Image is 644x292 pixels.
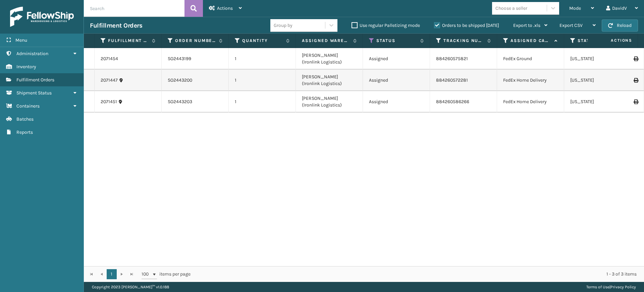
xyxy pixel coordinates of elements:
[363,48,430,70] td: Assigned
[497,70,564,91] td: FedEx Home Delivery
[229,48,296,70] td: 1
[108,38,149,44] label: Fulfillment Order Id
[200,271,637,278] div: 1 - 3 of 3 items
[352,23,420,28] label: Use regular Palletizing mode
[436,77,468,83] a: 884260572281
[564,91,631,113] td: [US_STATE]
[296,91,363,113] td: [PERSON_NAME] (Ironlink Logistics)
[586,282,636,292] div: |
[497,91,564,113] td: FedEx Home Delivery
[101,77,118,84] a: 2071447
[296,70,363,91] td: [PERSON_NAME] (Ironlink Logistics)
[590,35,636,46] span: Actions
[302,38,350,44] label: Assigned Warehouse
[564,70,631,91] td: [US_STATE]
[586,285,609,289] a: Terms of Use
[564,48,631,70] td: [US_STATE]
[634,78,638,83] i: Print Label
[443,38,484,44] label: Tracking Number
[436,99,469,105] a: 884260586266
[107,269,117,279] a: 1
[10,7,74,27] img: logo
[16,51,48,56] span: Administration
[495,5,527,12] div: Choose a seller
[434,23,499,28] label: Orders to be shipped [DATE]
[16,116,34,122] span: Batches
[162,48,229,70] td: SO2443199
[634,56,638,61] i: Print Label
[296,48,363,70] td: [PERSON_NAME] (Ironlink Logistics)
[217,5,233,11] span: Actions
[16,129,33,135] span: Reports
[16,64,36,70] span: Inventory
[578,38,618,44] label: State
[497,48,564,70] td: FedEx Ground
[162,70,229,91] td: SO2443200
[559,23,583,28] span: Export CSV
[363,91,430,113] td: Assigned
[363,70,430,91] td: Assigned
[376,38,417,44] label: Status
[142,271,152,278] span: 100
[511,38,551,44] label: Assigned Carrier Service
[92,282,169,292] p: Copyright 2023 [PERSON_NAME]™ v 1.0.188
[610,285,636,289] a: Privacy Policy
[634,99,638,104] i: Print Label
[513,23,540,28] span: Export to .xls
[101,55,118,62] a: 2071454
[142,269,191,279] span: items per page
[16,90,52,96] span: Shipment Status
[242,38,283,44] label: Quantity
[90,22,142,30] h3: Fulfillment Orders
[229,91,296,113] td: 1
[569,5,581,11] span: Mode
[175,38,216,44] label: Order Number
[15,37,27,43] span: Menu
[16,103,40,109] span: Containers
[229,70,296,91] td: 1
[162,91,229,113] td: SO2443203
[436,56,468,61] a: 884260575821
[602,19,638,32] button: Reload
[274,22,292,29] div: Group by
[101,98,117,105] a: 2071451
[16,77,54,83] span: Fulfillment Orders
